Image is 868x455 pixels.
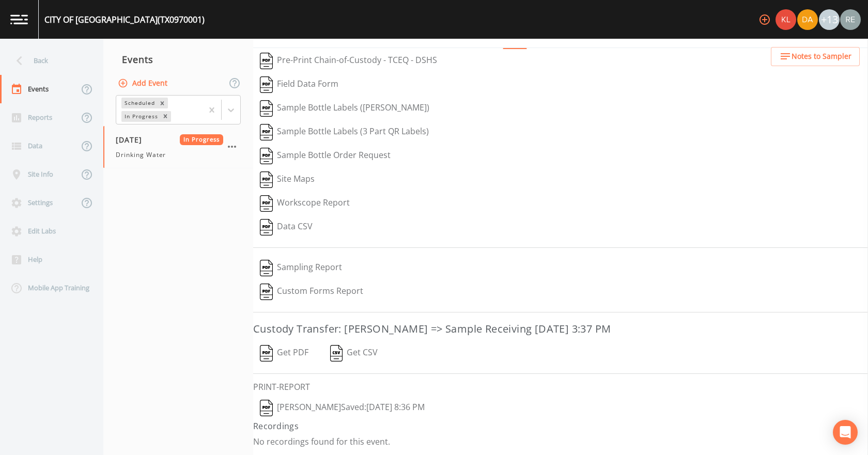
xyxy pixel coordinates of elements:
[180,134,224,145] span: In Progress
[260,53,273,69] img: svg%3e
[157,98,168,108] div: Remove Scheduled
[253,341,315,365] button: Get PDF
[260,260,273,276] img: svg%3e
[840,9,861,30] img: e720f1e92442e99c2aab0e3b783e6548
[260,400,273,416] img: svg%3e
[797,9,818,30] img: a84961a0472e9debc750dd08a004988d
[323,341,385,365] button: Get CSV
[833,420,858,445] div: Open Intercom Messenger
[253,382,868,392] h6: PRINT-REPORT
[160,111,171,122] div: Remove In Progress
[253,144,397,168] button: Sample Bottle Order Request
[330,345,343,362] img: svg%3e
[116,150,166,160] span: Drinking Water
[253,256,349,280] button: Sampling Report
[260,284,273,300] img: svg%3e
[253,215,319,239] button: Data CSV
[103,46,253,72] div: Events
[260,171,273,188] img: svg%3e
[253,321,868,337] h3: Custody Transfer: [PERSON_NAME] => Sample Receiving [DATE] 3:37 PM
[253,420,868,432] h4: Recordings
[253,49,444,73] button: Pre-Print Chain-of-Custody - TCEQ - DSHS
[253,73,345,97] button: Field Data Form
[260,345,273,362] img: svg%3e
[10,14,28,24] img: logo
[260,148,273,164] img: svg%3e
[253,280,370,304] button: Custom Forms Report
[253,120,436,144] button: Sample Bottle Labels (3 Part QR Labels)
[253,192,357,215] button: Workscope Report
[116,134,149,145] span: [DATE]
[260,195,273,212] img: svg%3e
[253,436,868,447] p: No recordings found for this event.
[771,47,860,66] button: Notes to Sampler
[253,97,436,120] button: Sample Bottle Labels ([PERSON_NAME])
[260,219,273,236] img: svg%3e
[776,9,796,30] img: 9c4450d90d3b8045b2e5fa62e4f92659
[253,168,321,192] button: Site Maps
[44,13,205,26] div: CITY OF [GEOGRAPHIC_DATA] (TX0970001)
[253,396,431,420] button: [PERSON_NAME]Saved:[DATE] 8:36 PM
[116,74,172,93] button: Add Event
[260,76,273,93] img: svg%3e
[797,9,818,30] div: David Weber
[775,9,797,30] div: Kler Teran
[121,111,160,122] div: In Progress
[792,50,851,63] span: Notes to Sampler
[103,126,253,168] a: [DATE]In ProgressDrinking Water
[819,9,840,30] div: +13
[260,124,273,140] img: svg%3e
[260,100,273,117] img: svg%3e
[121,98,157,108] div: Scheduled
